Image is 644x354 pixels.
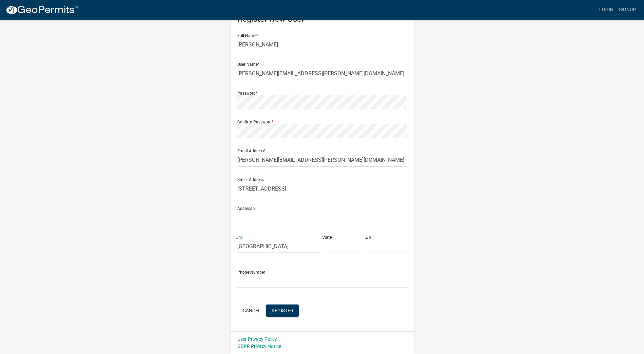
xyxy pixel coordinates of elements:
a: Login [596,3,616,16]
a: GDPR Privacy Notice [237,343,281,349]
a: User Privacy Policy [237,336,277,342]
span: Register [272,308,293,313]
button: Register [266,304,299,317]
a: Signup [616,3,639,16]
button: Cancel [237,304,266,317]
